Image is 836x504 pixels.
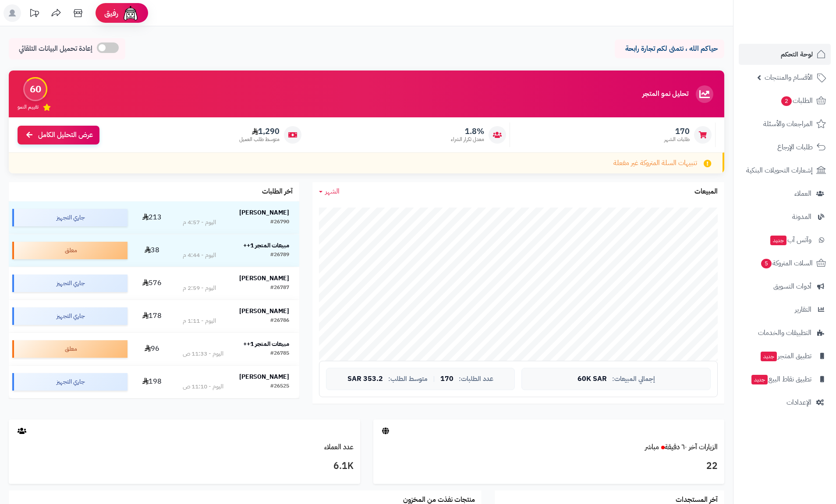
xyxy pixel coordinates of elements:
[131,234,173,267] td: 38
[183,251,216,260] div: اليوم - 4:44 م
[786,396,811,409] span: الإعدادات
[403,496,475,504] h3: منتجات نفذت من المخزون
[12,373,128,391] div: جاري التجهيز
[621,44,718,54] p: حياكم الله ، نتمنى لكم تجارة رابحة
[12,242,128,259] div: معلق
[459,375,493,383] span: عدد الطلبات:
[739,276,831,297] a: أدوات التسويق
[781,96,792,106] span: 2
[239,307,289,316] strong: [PERSON_NAME]
[664,127,690,136] span: 170
[131,366,173,398] td: 198
[270,382,289,391] div: #26525
[319,187,340,197] a: الشهر
[262,188,293,196] h3: آخر الطلبات
[577,375,607,383] span: 60K SAR
[18,126,99,145] a: عرض التحليل الكامل
[451,127,484,136] span: 1.8%
[645,442,718,452] a: الزيارات آخر ٦٠ دقيقةمباشر
[183,317,216,325] div: اليوم - 1:11 م
[324,442,354,452] a: عدد العملاء
[270,317,289,325] div: #26786
[739,44,831,65] a: لوحة التحكم
[739,345,831,367] a: تطبيق المتجرجديد
[270,218,289,227] div: #26790
[183,218,216,227] div: اليوم - 4:57 م
[239,127,280,136] span: 1,290
[15,459,354,474] h3: 6.1K
[347,375,383,383] span: 353.2 SAR
[746,164,813,176] span: إشعارات التحويلات البنكية
[770,236,786,245] span: جديد
[739,160,831,181] a: إشعارات التحويلات البنكية
[739,253,831,274] a: السلات المتروكة5
[23,4,45,24] a: تحديثات المنصة
[433,376,435,382] span: |
[183,284,216,293] div: اليوم - 2:59 م
[763,118,813,130] span: المراجعات والأسئلة
[612,375,655,383] span: إجمالي المبيعات:
[769,234,811,246] span: وآتس آب
[131,201,173,234] td: 213
[270,251,289,260] div: #26789
[19,44,92,54] span: إعادة تحميل البيانات التلقائي
[325,186,340,197] span: الشهر
[239,274,289,283] strong: [PERSON_NAME]
[765,71,813,84] span: الأقسام والمنتجات
[739,137,831,158] a: طلبات الإرجاع
[739,299,831,320] a: التقارير
[792,211,811,223] span: المدونة
[664,136,690,143] span: طلبات الشهر
[131,267,173,300] td: 576
[761,258,772,268] span: 5
[795,303,811,316] span: التقارير
[760,350,811,362] span: تطبيق المتجر
[239,208,289,217] strong: [PERSON_NAME]
[739,392,831,413] a: الإعدادات
[676,496,718,504] h3: آخر المستجدات
[760,257,813,269] span: السلات المتروكة
[777,141,813,153] span: طلبات الإرجاع
[739,183,831,204] a: العملاء
[776,17,828,35] img: logo-2.png
[642,90,688,98] h3: تحليل نمو المتجر
[773,280,811,293] span: أدوات التسويق
[739,90,831,111] a: الطلبات2
[739,206,831,227] a: المدونة
[12,307,128,325] div: جاري التجهيز
[131,300,173,332] td: 178
[239,136,280,143] span: متوسط طلب العميل
[645,442,659,452] small: مباشر
[38,130,93,140] span: عرض التحليل الكامل
[12,340,128,358] div: معلق
[440,375,453,383] span: 170
[613,158,697,168] span: تنبيهات السلة المتروكة غير مفعلة
[12,209,128,226] div: جاري التجهيز
[739,322,831,343] a: التطبيقات والخدمات
[18,103,39,111] span: تقييم النمو
[739,229,831,250] a: وآتس آبجديد
[739,369,831,390] a: تطبيق نقاط البيعجديد
[380,459,718,474] h3: 22
[794,187,811,200] span: العملاء
[104,8,118,18] span: رفيق
[131,333,173,365] td: 96
[694,188,718,196] h3: المبيعات
[12,275,128,292] div: جاري التجهيز
[388,375,428,383] span: متوسط الطلب:
[780,95,813,107] span: الطلبات
[761,352,777,361] span: جديد
[122,4,139,22] img: ai-face.png
[239,372,289,381] strong: [PERSON_NAME]
[739,113,831,134] a: المراجعات والأسئلة
[781,48,813,60] span: لوحة التحكم
[183,349,223,358] div: اليوم - 11:33 ص
[243,241,289,250] strong: مبيعات المتجر 1++
[751,373,811,385] span: تطبيق نقاط البيع
[183,382,223,391] div: اليوم - 11:10 ص
[243,339,289,349] strong: مبيعات المتجر 1++
[270,284,289,293] div: #26787
[758,327,811,339] span: التطبيقات والخدمات
[451,136,484,143] span: معدل تكرار الشراء
[270,349,289,358] div: #26785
